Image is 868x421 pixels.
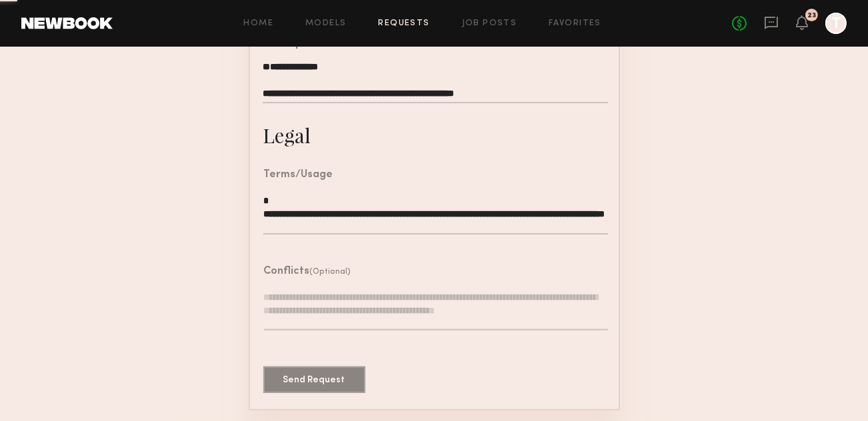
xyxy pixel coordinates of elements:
[310,268,351,276] span: (Optional)
[263,122,311,149] div: Legal
[549,19,601,28] a: Favorites
[264,266,351,277] header: Conflicts
[462,19,517,28] a: Job Posts
[825,13,847,34] a: T
[263,170,333,181] div: Terms/Usage
[244,19,274,28] a: Home
[807,12,816,19] div: 23
[379,19,430,28] a: Requests
[305,19,346,28] a: Models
